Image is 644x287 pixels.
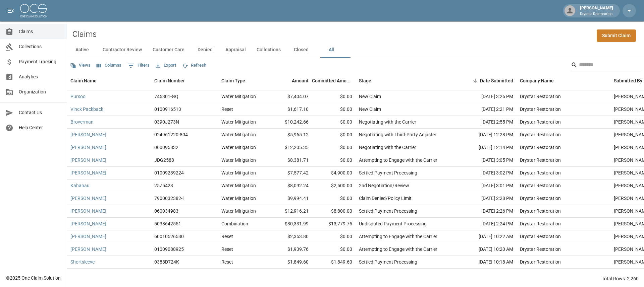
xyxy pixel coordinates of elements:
[154,195,185,202] div: 7900032382-1
[456,71,517,90] div: Date Submitted
[154,233,184,240] div: 60010526530
[520,106,561,113] div: Drystar Restoration
[70,169,106,176] a: [PERSON_NAME]
[268,192,312,205] div: $9,994.41
[180,60,208,71] button: Refresh
[286,42,316,58] button: Closed
[312,218,356,230] div: $13,779.75
[268,256,312,269] div: $1,849.60
[520,259,561,265] div: Drystar Restoration
[151,71,218,90] div: Claim Number
[221,119,256,125] div: Water Mitigation
[268,103,312,116] div: $1,617.10
[68,60,92,71] button: Views
[456,116,517,129] div: [DATE] 2:55 PM
[456,154,517,167] div: [DATE] 3:05 PM
[221,157,256,163] div: Water Mitigation
[70,208,106,214] a: [PERSON_NAME]
[221,71,245,90] div: Claim Type
[70,71,97,90] div: Claim Name
[456,243,517,256] div: [DATE] 10:20 AM
[218,71,268,90] div: Claim Type
[517,71,610,90] div: Company Name
[359,93,381,100] div: New Claim
[312,71,356,90] div: Committed Amount
[251,42,286,58] button: Collections
[268,116,312,129] div: $10,242.66
[312,256,356,269] div: $1,849.60
[520,169,561,176] div: Drystar Restoration
[268,167,312,180] div: $7,577.42
[95,60,123,71] button: Select columns
[268,129,312,141] div: $5,965.12
[72,29,97,39] h2: Claims
[268,90,312,103] div: $7,404.07
[359,233,437,240] div: Attempting to Engage with the Carrier
[520,195,561,202] div: Drystar Restoration
[312,141,356,154] div: $0.00
[359,259,417,265] div: Settled Payment Processing
[312,167,356,180] div: $4,900.00
[520,208,561,214] div: Drystar Restoration
[154,182,173,189] div: 25Z5423
[456,269,517,281] div: [DATE] 10:17 AM
[19,124,61,131] span: Help Center
[597,29,636,42] a: Submit Claim
[154,144,178,151] div: 060095832
[580,11,613,17] p: Drystar Restoration
[471,76,480,85] button: Sort
[359,144,416,151] div: Negotiating with the Carrier
[70,233,106,240] a: [PERSON_NAME]
[221,93,256,100] div: Water Mitigation
[312,103,356,116] div: $0.00
[312,243,356,256] div: $0.00
[312,116,356,129] div: $0.00
[126,60,151,71] button: Show filters
[154,106,181,113] div: 0100916513
[356,71,456,90] div: Stage
[70,106,103,113] a: Vinck Packback
[456,218,517,230] div: [DATE] 2:24 PM
[312,230,356,243] div: $0.00
[602,275,639,282] div: Total Rows: 2,260
[316,42,346,58] button: All
[221,106,233,113] div: Reset
[221,195,256,202] div: Water Mitigation
[312,90,356,103] div: $0.00
[312,180,356,192] div: $2,500.00
[520,144,561,151] div: Drystar Restoration
[190,42,220,58] button: Denied
[67,42,644,58] div: dynamic tabs
[520,119,561,125] div: Drystar Restoration
[154,119,179,125] div: 0390J273N
[312,129,356,141] div: $0.00
[19,43,61,50] span: Collections
[221,131,256,138] div: Water Mitigation
[456,192,517,205] div: [DATE] 2:28 PM
[19,58,61,65] span: Payment Tracking
[359,71,371,90] div: Stage
[154,208,178,214] div: 060034983
[520,157,561,163] div: Drystar Restoration
[221,144,256,151] div: Water Mitigation
[221,208,256,214] div: Water Mitigation
[70,157,106,163] a: [PERSON_NAME]
[268,230,312,243] div: $2,353.80
[154,220,181,227] div: 5038642551
[456,230,517,243] div: [DATE] 10:22 AM
[292,71,309,90] div: Amount
[480,71,513,90] div: Date Submitted
[456,129,517,141] div: [DATE] 12:28 PM
[312,192,356,205] div: $0.00
[154,259,179,265] div: 0388D724K
[359,169,417,176] div: Settled Payment Processing
[520,246,561,253] div: Drystar Restoration
[19,73,61,80] span: Analytics
[312,205,356,218] div: $8,800.00
[359,220,427,227] div: Undisputed Payment Processing
[359,182,409,189] div: 2nd Negotiation/Review
[520,233,561,240] div: Drystar Restoration
[4,4,17,17] button: open drawer
[154,169,184,176] div: 01009239224
[312,269,356,281] div: $8,110.65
